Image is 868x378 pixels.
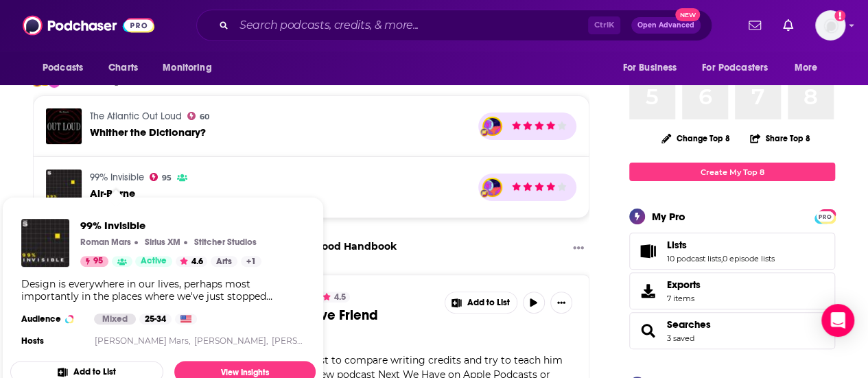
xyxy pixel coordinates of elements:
[567,240,589,257] button: Show More Button
[480,128,489,137] img: User Badge Icon
[667,294,701,303] span: 7 items
[693,55,788,81] button: open menu
[162,175,172,181] span: 95
[241,256,261,267] a: +1
[588,16,620,34] span: Ctrl K
[23,12,154,38] img: Podchaser - Follow, Share and Rate Podcasts
[234,14,588,36] input: Search podcasts, credits, & more...
[629,312,835,349] span: Searches
[141,255,167,268] span: Active
[652,210,685,223] div: My Pro
[80,219,261,232] a: 99% Invisible
[108,58,138,78] span: Charts
[631,17,701,34] button: Open AdvancedNew
[288,240,397,252] a: Hollywood Handbook
[80,256,108,267] a: 95
[484,179,501,196] img: mistakesweremade
[785,55,835,81] button: open menu
[135,256,172,267] a: Active
[90,172,144,183] a: 99% Invisible
[21,278,305,303] div: Design is everywhere in our lives, perhaps most importantly in the places where we've just stoppe...
[550,292,572,314] button: Show More Button
[46,169,82,205] img: Air-Borne
[90,110,182,122] a: The Atlantic Out Loud
[141,237,180,248] a: Sirius XMSirius XM
[613,55,694,81] button: open menu
[80,237,131,248] p: Roman Mars
[187,112,209,120] a: 60
[445,292,517,313] button: Show More Button
[821,304,854,337] div: Open Intercom Messenger
[723,254,775,263] a: 0 episode lists
[815,10,845,40] img: User Profile
[90,126,206,138] a: Whither the Dictionary?
[43,58,83,78] span: Podcasts
[90,126,206,139] span: Whither the Dictionary?
[272,335,344,346] a: [PERSON_NAME]
[629,272,835,309] a: Exports
[139,314,172,324] div: 25-34
[21,335,44,346] h4: Hosts
[667,239,775,251] a: Lists
[815,10,845,40] button: Show profile menu
[675,8,700,21] span: New
[211,256,237,267] a: Arts
[176,256,207,267] button: 4.6
[721,254,723,263] span: ,
[196,10,712,41] div: Search podcasts, credits, & more...
[815,10,845,40] span: Logged in as psamuelson01
[484,118,501,135] img: mistakesweremade
[667,318,711,331] a: Searches
[511,179,567,196] div: mistakesweremade's Rating: 4 out of 5
[834,10,845,21] svg: Add a profile image
[90,187,135,199] a: Air-Borne
[150,173,172,181] a: 95
[511,118,567,134] div: mistakesweremade's Rating: 4 out of 5
[93,255,103,268] span: 95
[21,314,83,324] h3: Audience
[743,14,766,37] a: Show notifications dropdown
[653,130,738,147] button: Change Top 8
[145,237,180,248] p: Sirius XM
[99,55,146,81] a: Charts
[629,233,835,270] span: Lists
[153,55,229,81] button: open menu
[667,333,694,343] a: 3 saved
[637,22,694,29] span: Open Advanced
[163,58,211,78] span: Monitoring
[318,292,350,303] button: 4.5
[90,187,135,200] span: Air-Borne
[634,281,661,300] span: Exports
[33,55,101,81] button: open menu
[634,321,661,340] a: Searches
[667,279,701,291] span: Exports
[817,211,833,221] a: PRO
[194,335,268,346] a: [PERSON_NAME],
[667,239,687,251] span: Lists
[622,58,677,78] span: For Business
[634,241,661,261] a: Lists
[200,114,209,120] span: 60
[194,237,257,248] p: Stitcher Studios
[702,58,768,78] span: For Podcasters
[94,314,136,324] div: Mixed
[46,108,82,144] img: Whither the Dictionary?
[95,335,191,346] a: [PERSON_NAME] Mars,
[667,254,721,263] a: 10 podcast lists
[21,219,69,267] img: 99% Invisible
[191,237,257,248] a: Stitcher StudiosStitcher Studios
[817,211,833,222] span: PRO
[749,125,811,152] button: Share Top 8
[777,14,799,37] a: Show notifications dropdown
[795,58,818,78] span: More
[480,189,489,198] img: User Badge Icon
